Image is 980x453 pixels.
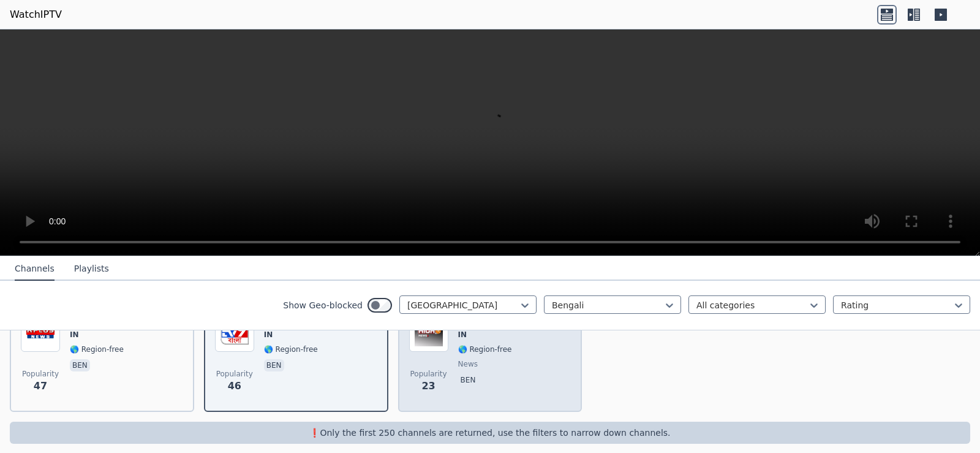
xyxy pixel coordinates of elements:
p: ben [458,374,478,386]
span: Popularity [216,369,253,379]
p: ben [70,359,90,371]
span: 🌎 Region-free [458,345,512,354]
span: IN [458,330,467,340]
p: ❗️Only the first 250 channels are returned, use the filters to narrow down channels. [15,427,965,439]
button: Playlists [74,257,109,281]
label: Show Geo-blocked [283,299,363,311]
span: news [458,359,478,369]
span: IN [264,330,273,340]
a: WatchIPTV [10,7,62,22]
img: R Plus [21,313,60,352]
button: Channels [15,257,55,281]
p: ben [264,359,284,371]
img: TV 9 Bangla [215,313,254,352]
span: 47 [34,379,47,394]
span: Popularity [410,369,447,379]
span: IN [70,330,79,340]
span: 🌎 Region-free [264,345,318,354]
span: 46 [228,379,241,394]
img: High News [409,313,448,352]
span: 🌎 Region-free [70,345,124,354]
span: Popularity [22,369,59,379]
span: 23 [421,379,435,394]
